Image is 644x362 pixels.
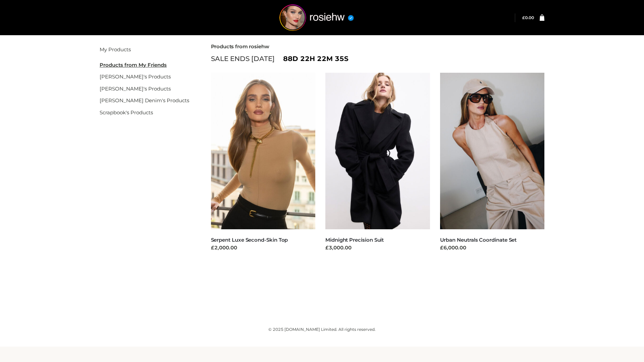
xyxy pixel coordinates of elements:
span: 88d 22h 22m 35s [283,53,348,64]
u: Products from My Friends [100,62,167,68]
a: [PERSON_NAME]'s Products [100,73,171,80]
a: [PERSON_NAME]'s Products [100,85,171,92]
bdi: 0.00 [522,15,534,20]
div: £3,000.00 [325,244,430,252]
a: Midnight Precision Suit [325,237,384,243]
div: £6,000.00 [440,244,545,252]
span: £ [522,15,525,20]
a: Urban Neutrals Coordinate Set [440,237,517,243]
div: SALE ENDS [DATE] [211,53,545,64]
img: rosiehw [266,4,367,31]
div: © 2025 [DOMAIN_NAME] Limited. All rights reserved. [100,326,544,333]
a: £0.00 [522,15,534,20]
div: £2,000.00 [211,244,316,252]
a: Scrapbook's Products [100,109,153,116]
a: Serpent Luxe Second-Skin Top [211,237,288,243]
h2: Products from rosiehw [211,44,545,50]
a: [PERSON_NAME] Denim's Products [100,97,189,104]
a: My Products [100,46,131,53]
